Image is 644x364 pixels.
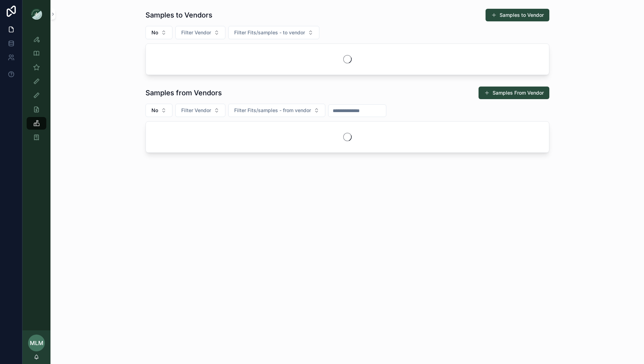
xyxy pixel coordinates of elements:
button: Samples From Vendor [479,87,549,99]
button: Select Button [145,26,172,39]
button: Select Button [228,104,325,117]
span: Filter Vendor [181,107,211,114]
button: Samples to Vendor [486,9,549,21]
button: Select Button [228,26,319,39]
button: Select Button [175,104,225,117]
button: Select Button [175,26,225,39]
span: Filter Fits/samples - to vendor [234,29,305,36]
span: Filter Vendor [181,29,211,36]
h1: Samples from Vendors [145,88,222,98]
img: App logo [31,8,42,20]
span: MLM [30,339,43,347]
span: Filter Fits/samples - from vendor [234,107,311,114]
span: No [151,29,158,36]
h1: Samples to Vendors [145,10,212,20]
span: No [151,107,158,114]
button: Select Button [145,104,172,117]
div: scrollable content [22,28,50,153]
